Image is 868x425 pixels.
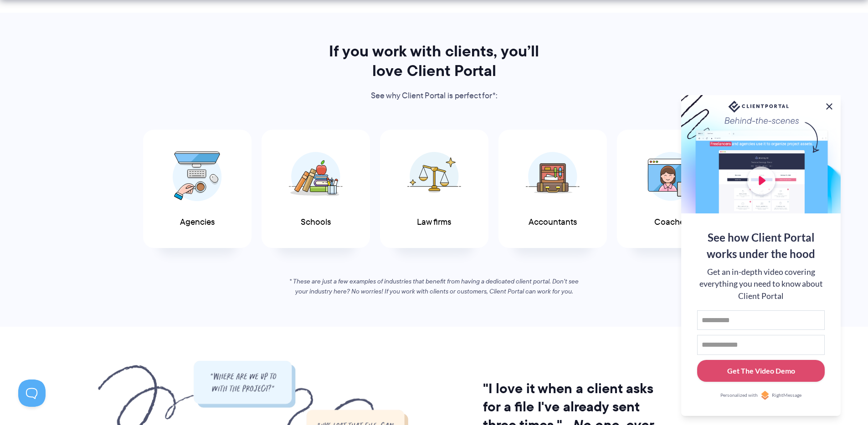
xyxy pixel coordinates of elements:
span: RightMessage [772,392,801,399]
a: Accountants [498,130,607,248]
p: See why Client Portal is perfect for*: [317,89,552,103]
button: Get The Video Demo [697,360,825,382]
span: Accountants [529,218,577,227]
iframe: Toggle Customer Support [18,379,46,407]
span: Coaches [654,218,688,227]
h2: If you work with clients, you’ll love Client Portal [317,41,552,81]
a: Personalized withRightMessage [697,391,825,400]
span: Agencies [180,218,215,227]
a: Law firms [380,130,488,248]
div: See how Client Portal works under the hood [697,229,825,262]
span: Personalized with [720,392,758,399]
a: Schools [262,130,370,248]
a: Agencies [143,130,252,248]
img: Personalized with RightMessage [760,391,770,400]
span: Schools [301,218,331,227]
em: * These are just a few examples of industries that benefit from having a dedicated client portal.... [289,277,579,296]
div: Get an in-depth video covering everything you need to know about Client Portal [697,266,825,302]
span: Law firms [417,218,451,227]
div: Get The Video Demo [727,365,795,376]
a: Coaches [617,130,725,248]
